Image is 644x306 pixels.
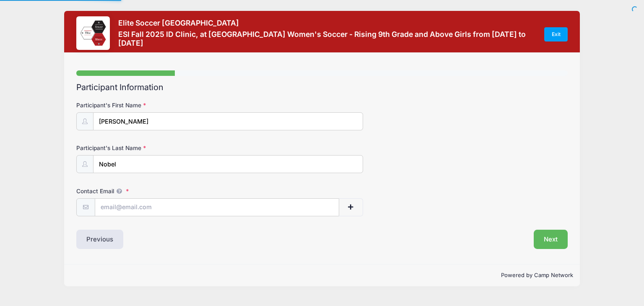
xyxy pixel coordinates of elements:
span: We will send confirmations, payment reminders, and custom email messages to each address listed. ... [114,188,124,194]
label: Contact Email [76,187,240,195]
h3: Elite Soccer [GEOGRAPHIC_DATA] [118,18,536,27]
h3: ESI Fall 2025 ID Clinic, at [GEOGRAPHIC_DATA] Women's Soccer - Rising 9th Grade and Above Girls f... [118,30,536,47]
button: Previous [76,230,123,249]
a: Exit [544,27,568,41]
button: Next [534,230,568,249]
p: Powered by Camp Network [71,271,573,280]
h2: Participant Information [76,83,568,92]
label: Participant's First Name [76,101,240,109]
input: Participant's Last Name [93,155,363,173]
label: Participant's Last Name [76,144,240,152]
input: Participant's First Name [93,112,363,130]
input: email@email.com [95,198,339,216]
